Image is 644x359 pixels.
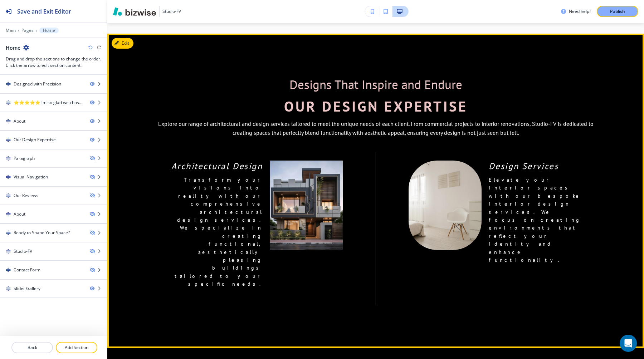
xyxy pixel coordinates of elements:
p: Transform your visions into reality with our comprehensive architectural design services. We spec... [170,176,263,288]
button: Edit [112,38,133,49]
img: Drag [6,212,11,217]
img: Drag [6,156,11,161]
p: Design Services [489,161,581,172]
button: Home [39,28,59,33]
img: <p>Design Services</p> [409,161,482,250]
div: About [14,118,25,124]
img: Drag [6,249,11,254]
h2: Home [6,44,20,51]
h3: Drag and drop the sections to change the order. Click the arrow to edit section content. [6,56,101,69]
img: Drag [6,82,11,87]
img: Bizwise Logo [113,7,156,16]
img: Drag [6,230,11,235]
div: Studio-FV [14,248,32,255]
p: Home [43,28,55,33]
button: Pages [21,28,34,33]
img: Drag [6,137,11,142]
div: Designed with Precision [14,81,61,87]
button: Add Section [56,342,97,353]
p: Elevate your interior spaces with our bespoke interior design services. We focus on creating envi... [489,176,581,264]
p: Explore our range of architectural and design services tailored to meet the unique needs of each ... [150,119,601,137]
button: Publish [597,6,638,17]
div: Contact Form [14,267,40,273]
img: Drag [6,193,11,198]
img: Drag [6,119,11,124]
div: Ready to Shape Your Space? [14,230,70,236]
p: Publish [610,8,625,15]
div: ⭐⭐⭐⭐⭐I'm so glad we chose Studio-FV for our home renovation. They respected the original architec... [14,99,84,106]
img: Drag [6,286,11,291]
h3: Need help? [569,8,591,15]
div: Our Design Expertise [14,137,56,143]
div: Our Reviews [14,192,38,199]
p: Designs That Inspire and Endure [150,77,601,93]
h6: Architectural Design [170,161,263,172]
button: Main [6,28,16,33]
img: Architectural Design [270,161,343,250]
h2: Save and Exit Editor [17,7,71,16]
div: About [14,211,25,217]
img: Drag [6,100,11,105]
p: Our Design Expertise [150,97,601,115]
div: Open Intercom Messenger [620,335,637,352]
div: Visual Navigation [14,174,48,180]
button: Studio-FV [113,6,181,17]
h3: Studio-FV [162,8,181,15]
img: Drag [6,267,11,272]
p: Back [12,344,52,351]
p: Add Section [57,344,97,351]
div: Paragraph [14,155,35,162]
div: Slider Gallery [14,285,40,292]
button: Back [11,342,53,353]
img: Drag [6,174,11,179]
